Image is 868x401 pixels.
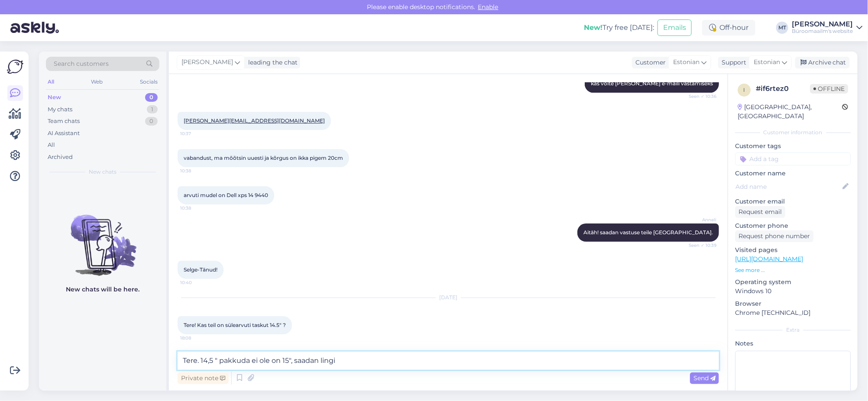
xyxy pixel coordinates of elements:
span: Seen ✓ 10:39 [684,242,716,249]
span: Seen ✓ 10:36 [684,93,716,100]
p: Chrome [TECHNICAL_ID] [735,308,851,317]
div: Extra [735,326,851,334]
span: Offline [810,84,848,94]
div: AI Assistant [48,129,80,138]
span: Aitäh! saadan vastuse teile [GEOGRAPHIC_DATA]. [583,229,713,236]
span: Estonian [754,58,780,67]
div: Request email [735,206,785,218]
div: Team chats [48,117,80,126]
a: [PERSON_NAME][EMAIL_ADDRESS][DOMAIN_NAME] [184,117,325,124]
div: Web [90,76,105,87]
div: 0 [145,93,158,102]
div: [PERSON_NAME] [792,21,853,28]
p: Browser [735,299,851,308]
span: Selge-Tänud! [184,266,217,273]
div: Archive chat [795,57,850,68]
div: Support [718,58,746,67]
span: Search customers [54,59,109,68]
p: New chats will be here. [66,285,139,294]
a: [URL][DOMAIN_NAME] [735,255,803,263]
a: [PERSON_NAME]Büroomaailm's website [792,21,863,35]
span: Tere! Kas teil on sülearvuti taskut 14.5" ? [184,322,286,328]
div: Büroomaailm's website [792,28,853,35]
div: 1 [147,105,158,114]
button: Emails [657,19,692,36]
b: New! [584,23,602,32]
p: Customer name [735,169,851,178]
img: No chats [39,199,166,277]
span: i [743,87,745,93]
span: Enable [476,3,501,11]
span: Estonian [673,58,700,67]
span: vabandust, ma mõõtsin uuesti ja kõrgus on ikka pigem 20cm [184,155,343,161]
div: Customer [632,58,666,67]
span: arvuti mudel on Dell xps 14 9440 [184,192,268,198]
span: [PERSON_NAME] [181,58,233,67]
textarea: Tere. 14,5 " pakkuda ei ole on 15", saadan lingi [178,352,719,370]
p: Customer email [735,197,851,206]
div: Off-hour [702,20,755,36]
span: 10:38 [180,205,213,211]
span: Anneli [684,217,716,223]
img: Askly Logo [7,58,23,75]
div: # if6rtez0 [756,84,810,94]
div: Customer information [735,129,851,136]
div: Archived [48,153,73,162]
div: All [46,76,56,87]
p: Customer phone [735,221,851,230]
div: My chats [48,105,72,114]
span: kas võite [PERSON_NAME] e-maili vastamiseks [591,80,713,87]
span: 10:40 [180,279,213,286]
span: Send [693,374,716,382]
input: Add name [735,182,841,191]
p: Operating system [735,278,851,287]
p: Notes [735,339,851,348]
div: Request phone number [735,230,813,242]
span: 18:08 [180,335,213,341]
div: Private note [178,372,229,384]
div: New [48,93,61,102]
p: See more ... [735,266,851,274]
span: 10:37 [180,130,213,137]
input: Add a tag [735,152,851,165]
p: Windows 10 [735,287,851,296]
div: [GEOGRAPHIC_DATA], [GEOGRAPHIC_DATA] [738,103,842,121]
span: 10:38 [180,168,213,174]
div: 0 [145,117,158,126]
p: Customer tags [735,142,851,151]
div: Socials [138,76,159,87]
p: Visited pages [735,246,851,255]
div: All [48,141,55,149]
div: [DATE] [178,294,719,301]
span: New chats [89,168,117,176]
div: leading the chat [245,58,298,67]
div: MT [776,22,788,34]
div: Try free [DATE]: [584,23,654,33]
